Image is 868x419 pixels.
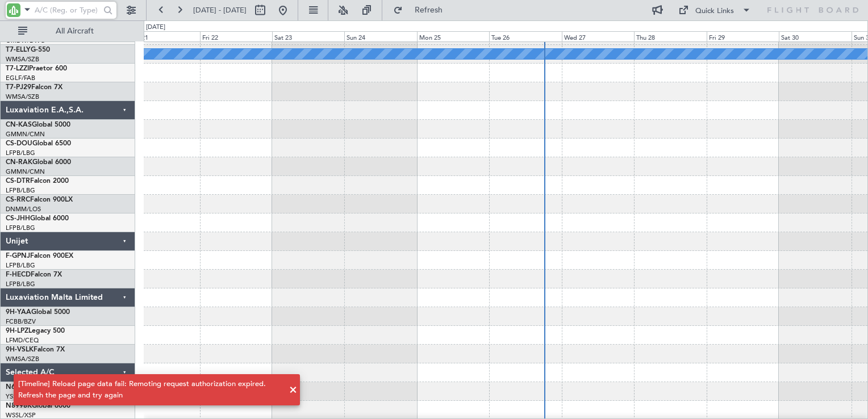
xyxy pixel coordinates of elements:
[35,2,100,19] input: A/C (Reg. or Type)
[6,224,35,232] a: LFPB/LBG
[417,31,489,41] div: Mon 25
[12,22,123,40] button: All Aircraft
[6,140,71,147] a: CS-DOUGlobal 6500
[6,140,32,147] span: CS-DOU
[6,261,35,270] a: LFPB/LBG
[6,280,35,288] a: LFPB/LBG
[6,253,30,259] span: F-GPNJ
[6,328,65,334] a: 9H-LPZLegacy 500
[6,130,45,139] a: GMMN/CMN
[6,178,69,185] a: CS-DTRFalcon 2000
[779,31,851,41] div: Sat 30
[6,84,62,91] a: T7-PJ29Falcon 7X
[6,47,50,53] a: T7-ELLYG-550
[6,121,70,128] a: CN-KASGlobal 5000
[272,31,344,41] div: Sat 23
[6,55,39,64] a: WMSA/SZB
[6,346,34,353] span: 9H-VSLK
[6,121,32,128] span: CN-KAS
[707,31,779,41] div: Fri 29
[18,379,283,401] div: [Timeline] Reload page data fail: Remoting request authorization expired. Refresh the page and tr...
[6,159,71,166] a: CN-RAKGlobal 6000
[6,196,30,203] span: CS-RRC
[405,6,453,14] span: Refresh
[6,317,36,326] a: FCBB/BZV
[146,23,165,32] div: [DATE]
[388,1,456,19] button: Refresh
[673,1,757,19] button: Quick Links
[6,65,67,72] a: T7-LZZIPraetor 600
[6,84,31,91] span: T7-PJ29
[6,215,69,222] a: CS-JHHGlobal 6000
[6,309,31,316] span: 9H-YAA
[6,167,45,176] a: GMMN/CMN
[6,65,29,72] span: T7-LZZI
[6,159,32,166] span: CN-RAK
[6,253,73,259] a: F-GPNJFalcon 900EX
[6,215,30,222] span: CS-JHH
[6,74,35,82] a: EGLF/FAB
[6,271,31,278] span: F-HECD
[6,196,73,203] a: CS-RRCFalcon 900LX
[6,355,39,363] a: WMSA/SZB
[200,31,272,41] div: Fri 22
[6,271,62,278] a: F-HECDFalcon 7X
[193,5,247,15] span: [DATE] - [DATE]
[6,328,28,334] span: 9H-LPZ
[6,186,35,195] a: LFPB/LBG
[6,149,35,157] a: LFPB/LBG
[127,31,199,41] div: Thu 21
[562,31,634,41] div: Wed 27
[634,31,706,41] div: Thu 28
[695,6,734,17] div: Quick Links
[6,47,31,53] span: T7-ELLY
[6,205,41,213] a: DNMM/LOS
[6,93,39,101] a: WMSA/SZB
[30,27,120,35] span: All Aircraft
[6,309,70,316] a: 9H-YAAGlobal 5000
[344,31,416,41] div: Sun 24
[489,31,561,41] div: Tue 26
[6,346,65,353] a: 9H-VSLKFalcon 7X
[6,336,39,345] a: LFMD/CEQ
[6,178,30,185] span: CS-DTR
